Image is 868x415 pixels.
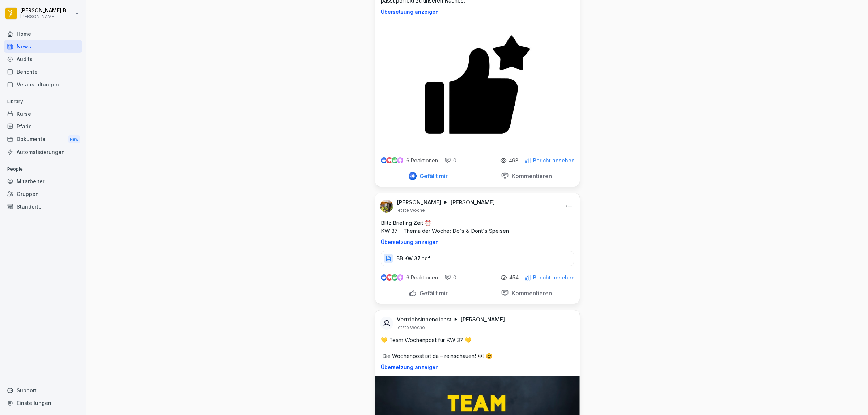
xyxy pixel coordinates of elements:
[4,397,82,409] a: Einstellungen
[397,316,451,323] p: Vertriebsinnendienst
[417,290,448,297] p: Gefällt mir
[397,274,403,281] img: inspiring
[397,157,403,164] img: inspiring
[387,158,392,163] img: love
[381,364,574,370] p: Übersetzung anzeigen
[396,255,430,262] p: BB KW 37.pdf
[4,40,82,53] a: News
[68,135,80,144] div: New
[413,21,541,149] img: j4g9j6ifclgr3eb4gxkjhevq.png
[509,275,519,281] p: 454
[4,107,82,120] a: Kurse
[4,96,82,107] p: Library
[4,27,82,40] a: Home
[444,274,456,281] div: 0
[4,188,82,200] a: Gruppen
[4,163,82,175] p: People
[406,275,438,281] p: 6 Reaktionen
[4,65,82,78] a: Berichte
[381,275,387,281] img: like
[380,200,393,213] img: ahtvx1qdgs31qf7oeejj87mb.png
[4,133,82,146] a: DokumenteNew
[4,120,82,133] a: Pfade
[381,257,574,264] a: BB KW 37.pdf
[381,336,574,360] p: 💛 Team Wochenpost für KW 37 💛 Die Wochenpost ist da – reinschauen! 👀 😊
[509,172,552,180] p: Kommentieren
[4,133,82,146] div: Dokumente
[392,157,398,163] img: celebrate
[387,275,392,280] img: love
[20,8,73,14] p: [PERSON_NAME] Bierstedt
[381,219,574,235] p: Blitz Briefing Zeit ⏰ KW 37 - Thema der Woche: Do´s & Dont´s Speisen
[509,290,552,297] p: Kommentieren
[20,14,73,19] p: [PERSON_NAME]
[397,325,425,330] p: letzte Woche
[4,78,82,91] a: Veranstaltungen
[381,9,574,15] p: Übersetzung anzeigen
[444,157,456,164] div: 0
[397,199,441,206] p: [PERSON_NAME]
[509,158,519,163] p: 498
[397,208,425,213] p: letzte Woche
[460,316,505,323] p: [PERSON_NAME]
[450,199,495,206] p: [PERSON_NAME]
[4,200,82,213] a: Standorte
[4,175,82,188] a: Mitarbeiter
[392,274,398,281] img: celebrate
[381,158,387,163] img: like
[4,53,82,65] a: Audits
[533,158,575,163] p: Bericht ansehen
[533,275,575,281] p: Bericht ansehen
[381,239,574,245] p: Übersetzung anzeigen
[417,172,448,180] p: Gefällt mir
[4,384,82,397] div: Support
[4,146,82,158] a: Automatisierungen
[406,158,438,163] p: 6 Reaktionen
